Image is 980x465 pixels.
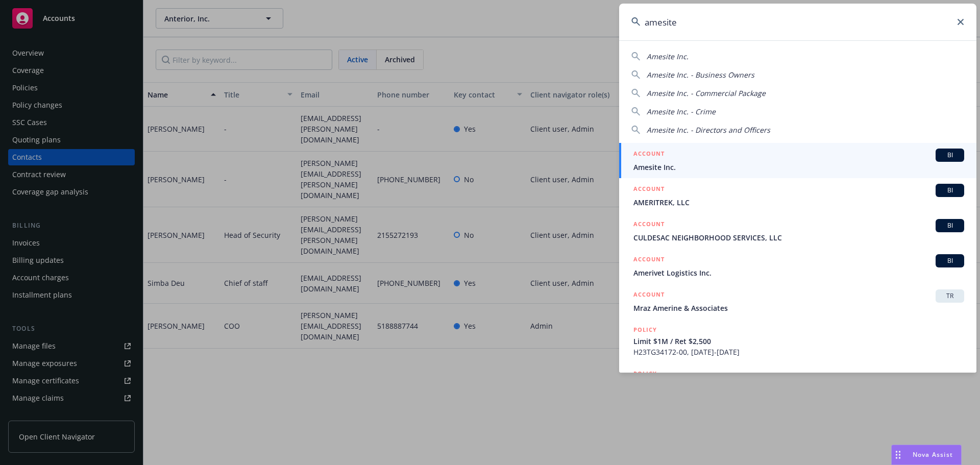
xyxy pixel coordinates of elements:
[633,219,665,231] h5: ACCOUNT
[633,232,964,243] span: CULDESAC NEIGHBORHOOD SERVICES, LLC
[633,197,964,208] span: AMERITREK, LLC
[619,4,976,40] input: Search...
[633,254,665,266] h5: ACCOUNT
[619,319,976,363] a: POLICYLimit $1M / Ret $2,500H23TG34172-00, [DATE]-[DATE]
[647,125,770,135] span: Amesite Inc. - Directors and Officers
[647,70,754,80] span: Amesite Inc. - Business Owners
[619,213,976,249] a: ACCOUNTBICULDESAC NEIGHBORHOOD SERVICES, LLC
[892,445,904,464] div: Drag to move
[619,284,976,319] a: ACCOUNTTRMraz Amerine & Associates
[619,363,976,407] a: POLICY
[633,149,665,161] h5: ACCOUNT
[647,88,766,98] span: Amesite Inc. - Commercial Package
[633,162,964,173] span: Amesite Inc.
[633,289,665,302] h5: ACCOUNT
[633,303,964,313] span: Mraz Amerine & Associates
[647,107,716,116] span: Amesite Inc. - Crime
[619,249,976,284] a: ACCOUNTBIAmerivet Logistics Inc.
[619,143,976,178] a: ACCOUNTBIAmesite Inc.
[633,267,964,278] span: Amerivet Logistics Inc.
[891,445,962,465] button: Nova Assist
[633,184,665,196] h5: ACCOUNT
[633,336,964,347] span: Limit $1M / Ret $2,500
[633,347,964,357] span: H23TG34172-00, [DATE]-[DATE]
[940,291,960,301] span: TR
[940,186,960,195] span: BI
[633,325,657,335] h5: POLICY
[619,178,976,213] a: ACCOUNTBIAMERITREK, LLC
[940,151,960,160] span: BI
[940,256,960,265] span: BI
[633,369,657,379] h5: POLICY
[940,221,960,230] span: BI
[913,450,953,459] span: Nova Assist
[647,52,689,61] span: Amesite Inc.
